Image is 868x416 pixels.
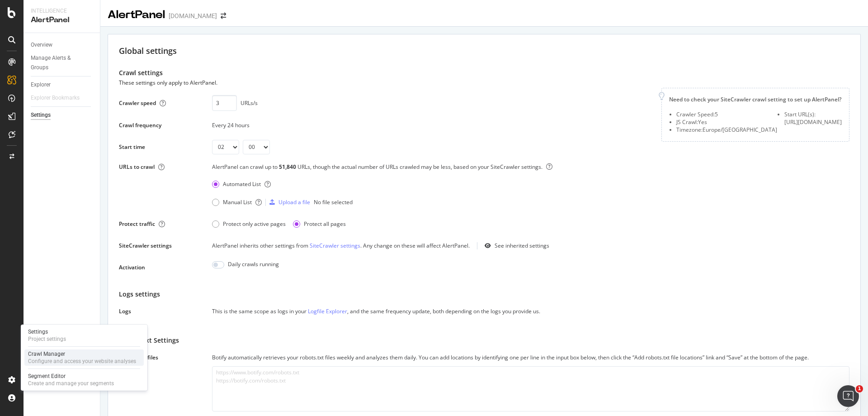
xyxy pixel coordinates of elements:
div: AlertPanel [31,15,93,25]
li: Timezone: Europe/[GEOGRAPHIC_DATA] [676,126,777,134]
div: Upload a file [278,198,310,206]
div: Crawler speed [119,99,156,107]
div: This is the same scope as logs in your , and the same frequency update, both depending on the log... [212,306,849,316]
div: Intelligence [31,7,93,15]
div: Protect all pages [293,220,346,228]
div: Every 24 hours [212,121,651,129]
a: Logfile Explorer [308,307,347,315]
div: [URL][DOMAIN_NAME] [784,118,842,126]
div: These settings only apply to AlertPanel. [119,78,217,88]
div: SiteCrawler settings [119,242,172,249]
div: Protect all pages [304,220,346,228]
div: URLs to crawl [119,163,155,171]
div: Configure and access your website analyses [28,358,136,365]
div: See inherited settings [495,242,549,249]
div: Protect only active pages [212,220,286,228]
div: Global settings [119,45,849,57]
a: Manage Alerts & Groups [31,53,94,72]
div: Settings [28,328,66,335]
div: Manual List [212,198,252,206]
a: Settings [31,110,94,120]
button: Upload a file [269,195,310,210]
div: URLs/s [241,99,258,107]
span: 1 [856,385,863,392]
div: Activation [119,263,145,271]
div: No file selected [314,198,353,206]
div: Create and manage your segments [28,380,114,387]
li: Crawler Speed: 5 [676,110,777,118]
div: Manual List [223,198,252,206]
a: Explorer [31,80,94,90]
a: Overview [31,40,94,50]
div: Manage Alerts & Groups [31,53,85,72]
a: Segment EditorCreate and manage your segments [24,372,144,388]
iframe: Intercom live chat [837,385,859,407]
div: Overview [31,40,52,50]
div: Automated List [212,180,261,188]
li: Start URL(s): [784,110,842,118]
div: Segment Editor [28,373,114,380]
div: Robots.txt Settings [119,335,849,345]
div: Automated List [223,180,261,188]
div: Settings [31,110,51,120]
div: Crawl settings [119,68,849,78]
div: Crawl frequency [119,121,161,129]
div: Botify automatically retrieves your robots.txt files weekly and analyzes them daily. You can add ... [212,353,849,363]
div: Logs settings [119,289,849,299]
li: JS Crawl: Yes [676,118,777,126]
div: [DOMAIN_NAME] [169,11,217,20]
div: AlertPanel [108,7,165,23]
div: AlertPanel inherits other settings from . Any change on these will affect AlertPanel. [212,242,470,249]
div: Logs [119,307,131,315]
div: Start time [119,143,145,151]
div: Crawl Manager [28,350,136,358]
div: Explorer [31,80,51,90]
div: Protect traffic [119,220,155,228]
div: Need to check your SiteCrawler crawl setting to set up AlertPanel? [669,96,842,103]
a: SiteCrawler settings [310,242,360,249]
div: Explorer Bookmarks [31,93,80,103]
div: Daily crawls running [228,260,279,275]
a: SettingsProject settings [24,327,144,344]
div: AlertPanel can crawl up to URLs, though the actual number of URLs crawled may be less, based on y... [212,163,849,177]
a: Explorer Bookmarks [31,93,89,103]
a: Crawl ManagerConfigure and access your website analyses [24,349,144,366]
div: 51,840 [279,163,297,171]
div: Project settings [28,335,66,343]
div: Protect only active pages [223,220,286,228]
div: arrow-right-arrow-left [221,13,226,19]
